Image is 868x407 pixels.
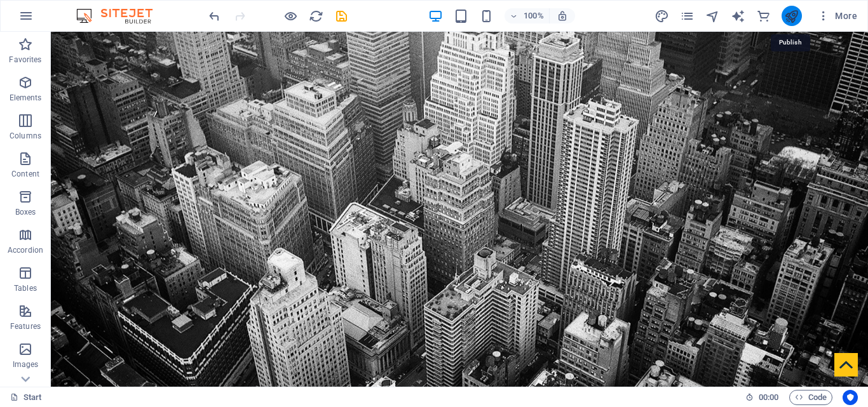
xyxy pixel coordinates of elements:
p: Favorites [9,55,41,65]
img: Editor Logo [73,8,168,23]
button: Code [789,390,832,405]
p: Features [10,321,41,331]
span: More [817,10,857,22]
button: text_generator [731,8,746,23]
p: Content [11,169,39,179]
i: On resize automatically adjust zoom level to fit chosen device. [557,10,568,22]
span: Code [795,390,827,405]
button: More [812,6,862,26]
button: Click here to leave preview mode and continue editing [283,8,298,23]
i: Undo: Edit headline (Ctrl+Z) [207,9,222,23]
p: Boxes [15,207,36,217]
i: Commerce [756,9,771,23]
button: publish [782,6,802,26]
button: navigator [705,8,721,23]
p: Elements [10,93,42,103]
button: 100% [505,8,550,23]
button: design [654,8,670,23]
i: Reload page [309,9,323,23]
button: commerce [756,8,771,23]
p: Tables [14,283,37,293]
h6: Session time [745,390,779,405]
i: Save (Ctrl+S) [334,9,349,23]
p: Columns [10,131,41,141]
span: 00 00 [759,390,778,405]
span: : [768,392,770,402]
i: Pages (Ctrl+Alt+S) [680,9,695,23]
p: Accordion [8,245,43,255]
button: pages [680,8,695,23]
button: undo [207,8,222,23]
button: Usercentrics [843,390,858,405]
p: Images [13,359,39,370]
button: save [334,8,349,23]
button: reload [308,8,323,23]
h6: 100% [524,8,544,23]
a: Click to cancel selection. Double-click to open Pages [10,390,42,405]
i: Navigator [705,9,720,23]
